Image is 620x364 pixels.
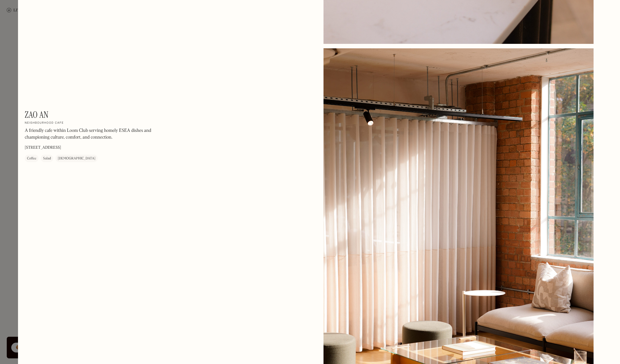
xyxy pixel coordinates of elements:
div: Coffee [27,156,36,161]
div: [DEMOGRAPHIC_DATA] [58,156,95,161]
h1: Zao An [25,109,49,120]
p: [STREET_ADDRESS] [25,145,61,151]
div: Salad [43,156,51,161]
h2: Neighbourhood cafe [25,121,64,125]
p: A friendly cafe within Loom Club serving homely ESEA dishes and championing culture, comfort, and... [25,127,177,141]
